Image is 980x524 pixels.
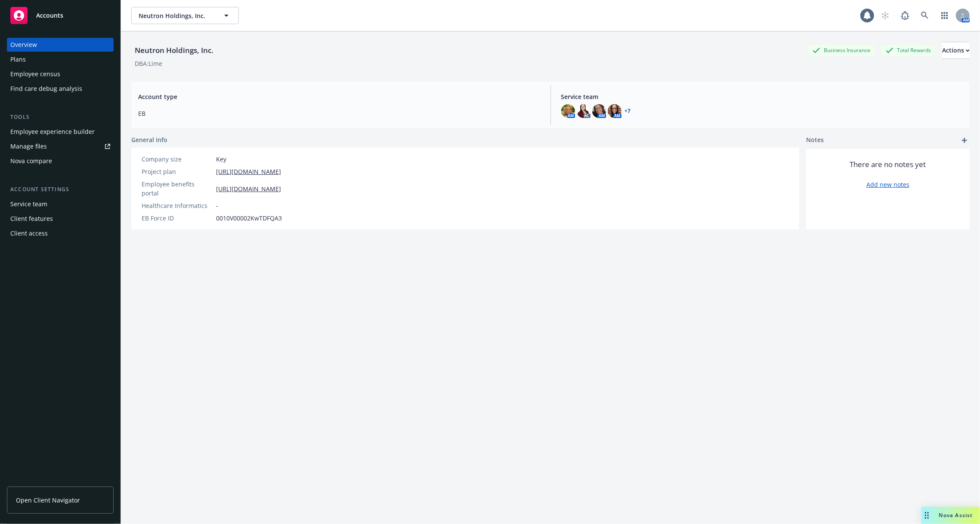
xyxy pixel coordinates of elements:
[10,67,60,81] div: Employee census
[939,512,973,519] span: Nova Assist
[216,214,282,223] span: 0010V00002KwTDFQA3
[10,53,26,66] div: Plans
[577,104,590,118] img: photo
[942,42,970,59] div: Actions
[142,167,213,176] div: Project plan
[131,135,167,144] span: General info
[608,104,621,118] img: photo
[916,7,934,24] a: Search
[921,507,932,524] div: Drag to move
[7,67,114,81] a: Employee census
[216,184,281,193] a: [URL][DOMAIN_NAME]
[10,197,47,211] div: Service team
[592,104,606,118] img: photo
[7,197,114,211] a: Service team
[7,185,114,194] div: Account settings
[135,59,162,68] div: DBA: Lime
[142,155,213,164] div: Company size
[7,125,114,139] a: Employee experience builder
[142,180,213,198] div: Employee benefits portal
[139,11,213,20] span: Neutron Holdings, Inc.
[216,201,218,210] span: -
[10,140,47,153] div: Manage files
[10,125,95,139] div: Employee experience builder
[877,7,894,24] a: Start snowing
[7,140,114,153] a: Manage files
[881,45,935,56] div: Total Rewards
[36,12,63,19] span: Accounts
[561,104,575,118] img: photo
[7,154,114,168] a: Nova compare
[131,7,239,24] button: Neutron Holdings, Inc.
[142,214,213,223] div: EB Force ID
[959,135,970,146] a: add
[7,82,114,96] a: Find care debug analysis
[936,7,953,24] a: Switch app
[866,180,909,189] a: Add new notes
[142,201,213,210] div: Healthcare Informatics
[10,154,52,168] div: Nova compare
[806,135,824,146] span: Notes
[10,82,82,96] div: Find care debug analysis
[16,496,80,505] span: Open Client Navigator
[7,53,114,66] a: Plans
[625,109,631,114] a: +7
[10,226,48,240] div: Client access
[138,109,540,118] span: EB
[897,7,914,24] a: Report a Bug
[10,212,53,226] div: Client features
[216,167,281,176] a: [URL][DOMAIN_NAME]
[7,113,114,121] div: Tools
[7,226,114,240] a: Client access
[7,38,114,52] a: Overview
[131,45,217,56] div: Neutron Holdings, Inc.
[808,45,875,56] div: Business Insurance
[850,159,926,170] span: There are no notes yet
[7,212,114,226] a: Client features
[561,92,963,101] span: Service team
[7,3,114,28] a: Accounts
[216,155,226,164] span: Key
[921,507,980,524] button: Nova Assist
[10,38,37,52] div: Overview
[138,92,540,101] span: Account type
[942,42,970,59] button: Actions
